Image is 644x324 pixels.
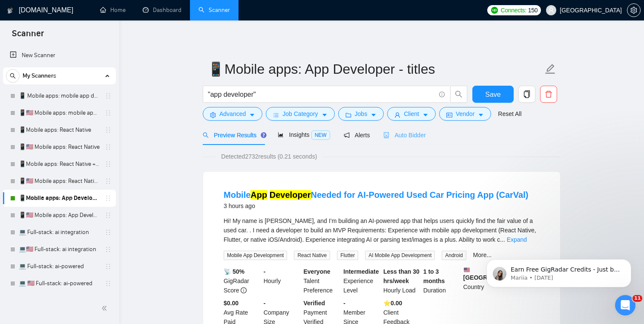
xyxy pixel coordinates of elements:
[105,110,112,116] span: holder
[545,64,556,75] span: edit
[19,156,100,173] a: 📱Mobile apps: React Native + AI integration
[19,207,100,224] a: 📱🇺🇸 Mobile apps: App Developer - titles
[3,47,116,64] li: New Scanner
[23,67,56,84] span: My Scanners
[222,267,262,295] div: GigRadar Score
[519,90,535,98] span: copy
[365,251,435,260] span: AI Mobile App Development
[342,267,382,295] div: Experience Level
[203,132,209,138] span: search
[615,295,635,315] iframe: Intercom live chat
[627,7,641,14] a: setting
[343,268,379,275] b: Intermediate
[105,263,112,270] span: holder
[5,27,51,45] span: Scanner
[311,130,330,140] span: NEW
[224,217,536,243] span: Hi! My name is [PERSON_NAME], and I’m building an AI-powered app that helps users quickly find th...
[105,246,112,253] span: holder
[500,6,526,15] span: Connects:
[266,107,334,121] button: barsJob Categorycaret-down
[404,109,419,119] span: Client
[304,268,331,275] b: Everyone
[343,300,345,307] b: -
[500,236,505,243] span: ...
[345,112,351,118] span: folder
[382,267,422,295] div: Hourly Load
[224,216,540,244] div: Hi! My name is Andrea, and I’m building an AI-powered app that helps users quickly find the fair ...
[19,224,100,241] a: 💻 Full-stack: ai integration
[282,109,318,119] span: Job Category
[270,190,311,200] mark: Developer
[273,112,279,118] span: bars
[224,300,239,307] b: $0.00
[100,6,126,14] a: homeHome
[528,6,538,15] span: 150
[540,86,557,103] button: delete
[472,86,514,103] button: Save
[294,251,330,260] span: React Native
[224,201,528,211] div: 3 hours ago
[442,251,466,260] span: Android
[19,104,100,121] a: 📱🇺🇸 Mobile apps: mobile app developer
[302,267,342,295] div: Talent Preference
[491,7,498,14] img: upwork-logo.png
[7,4,13,17] img: logo
[19,275,100,292] a: 💻 🇺🇸 Full-stack: ai-powered
[627,7,640,14] span: setting
[208,89,435,100] input: Search Freelance Jobs...
[464,267,470,273] img: 🇺🇸
[105,144,112,150] span: holder
[371,112,377,118] span: caret-down
[337,251,358,260] span: Flutter
[143,6,181,14] a: dashboardDashboard
[394,112,400,118] span: user
[224,190,528,200] a: MobileApp DeveloperNeeded for AI-Powered Used Car Pricing App (CarVal)
[627,3,641,17] button: setting
[422,267,462,295] div: Duration
[207,58,543,80] input: Scanner name...
[485,89,500,100] span: Save
[632,295,642,302] span: 11
[439,92,445,97] span: info-circle
[6,69,20,83] button: search
[19,139,100,156] a: 📱🇺🇸 Mobile apps: React Native
[105,212,112,219] span: holder
[198,6,230,14] a: searchScanner
[19,173,100,190] a: 📱🇺🇸 Mobile apps: React Native + AI integration
[456,109,474,119] span: Vendor
[105,195,112,202] span: holder
[19,292,100,309] a: 💻 Full-stack: ai mvp development
[383,132,389,138] span: robot
[101,304,110,312] span: double-left
[474,241,644,301] iframe: Intercom notifications message
[19,241,100,258] a: 💻🇺🇸 Full-stack: ai integration
[260,131,267,139] div: Tooltip anchor
[203,107,262,121] button: settingAdvancedcaret-down
[439,107,491,121] button: idcardVendorcaret-down
[10,47,109,64] a: New Scanner
[304,300,325,307] b: Verified
[224,251,287,260] span: Mobile App Development
[19,121,100,139] a: 📱Mobile apps: React Native
[338,107,384,121] button: folderJobscaret-down
[105,93,112,99] span: holder
[423,112,428,118] span: caret-down
[383,132,425,139] span: Auto Bidder
[210,112,216,118] span: setting
[463,267,527,281] b: [GEOGRAPHIC_DATA]
[105,161,112,168] span: holder
[6,73,19,79] span: search
[250,190,267,200] mark: App
[451,90,467,98] span: search
[19,190,100,207] a: 📱Mobile apps: App Developer - titles
[264,268,266,275] b: -
[215,152,323,161] span: Detected 2732 results (0.21 seconds)
[241,287,247,293] span: info-circle
[498,109,521,119] a: Reset All
[224,268,244,275] b: 📡 50%
[249,112,255,118] span: caret-down
[423,268,445,284] b: 1 to 3 months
